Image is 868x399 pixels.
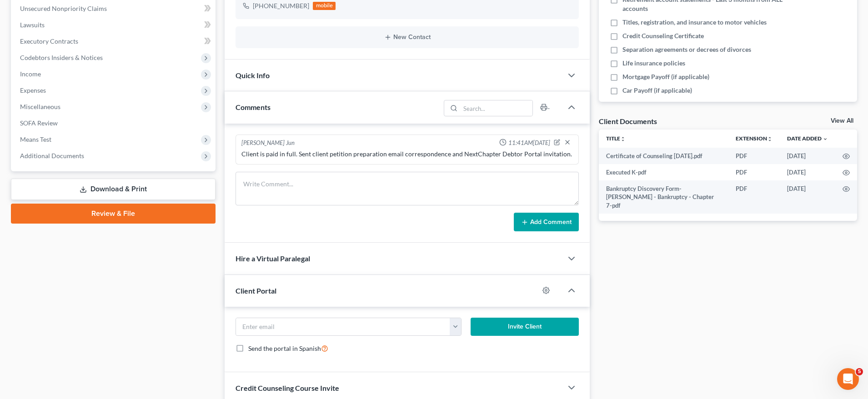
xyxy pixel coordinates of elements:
[20,70,41,78] span: Income
[622,86,692,95] span: Car Payoff (if applicable)
[831,118,853,124] a: View All
[20,37,78,45] span: Executory Contracts
[236,384,339,392] span: Credit Counseling Course Invite
[13,17,216,33] a: Lawsuits
[243,34,572,41] button: New Contact
[20,54,103,61] span: Codebtors Insiders & Notices
[728,148,780,164] td: PDF
[20,152,84,160] span: Additional Documents
[728,180,780,214] td: PDF
[253,1,309,10] div: [PHONE_NUMBER]
[11,179,216,200] a: Download & Print
[599,148,728,164] td: Certificate of Counseling [DATE].pdf
[313,2,336,10] div: mobile
[20,135,51,143] span: Means Test
[13,33,216,50] a: Executory Contracts
[241,139,295,148] div: [PERSON_NAME] Jun
[622,45,751,54] span: Separation agreements or decrees of divorces
[823,136,828,142] i: expand_more
[622,59,685,68] span: Life insurance policies
[780,180,835,214] td: [DATE]
[236,103,271,111] span: Comments
[236,286,276,295] span: Client Portal
[20,103,60,110] span: Miscellaneous
[837,368,859,390] iframe: Intercom live chat
[767,136,773,142] i: unfold_more
[20,5,107,12] span: Unsecured Nonpriority Claims
[736,135,773,142] a: Extensionunfold_more
[11,204,216,224] a: Review & File
[236,254,310,263] span: Hire a Virtual Paralegal
[780,164,835,180] td: [DATE]
[728,164,780,180] td: PDF
[856,368,863,375] span: 5
[20,86,46,94] span: Expenses
[599,116,657,126] div: Client Documents
[622,18,767,27] span: Titles, registration, and insurance to motor vehicles
[20,119,58,127] span: SOFA Review
[13,0,216,17] a: Unsecured Nonpriority Claims
[514,213,579,232] button: Add Comment
[599,164,728,180] td: Executed K-pdf
[20,21,45,29] span: Lawsuits
[461,100,533,116] input: Search...
[606,135,626,142] a: Titleunfold_more
[508,139,550,147] span: 11:41AM[DATE]
[13,115,216,131] a: SOFA Review
[620,136,626,142] i: unfold_more
[471,318,579,336] button: Invite Client
[236,71,270,80] span: Quick Info
[787,135,828,142] a: Date Added expand_more
[241,150,573,159] div: Client is paid in full. Sent client petition preparation email correspondence and NextChapter Deb...
[236,318,450,335] input: Enter email
[248,344,321,352] span: Send the portal in Spanish
[599,180,728,214] td: Bankruptcy Discovery Form-[PERSON_NAME] - Bankruptcy - Chapter 7-pdf
[780,148,835,164] td: [DATE]
[622,72,709,81] span: Mortgage Payoff (if applicable)
[622,31,704,40] span: Credit Counseling Certificate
